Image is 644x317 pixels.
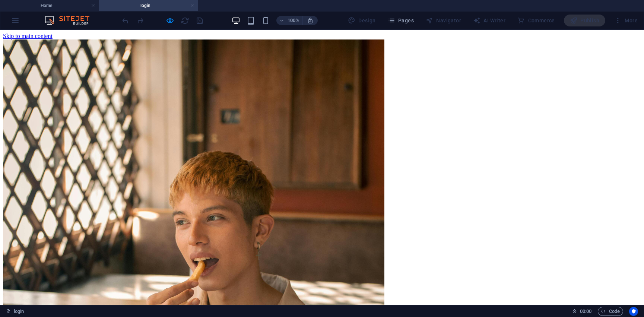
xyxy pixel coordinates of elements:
span: Code [601,307,620,316]
span: : [585,308,586,314]
button: Pages [385,15,417,26]
span: Pages [388,17,414,24]
button: Click here to leave preview mode and continue editing [166,16,175,25]
img: Editor Logo [43,16,99,25]
a: Skip to main content [3,3,53,9]
button: Code [598,307,623,316]
a: Click to cancel selection. Double-click to open Pages [6,307,24,316]
h6: 100% [288,16,299,25]
button: 100% [276,16,303,25]
button: Usercentrics [629,307,638,316]
div: Design (Ctrl+Alt+Y) [345,15,379,26]
i: On resize automatically adjust zoom level to fit chosen device. [307,17,314,24]
h6: Session time [572,307,592,316]
span: 00 00 [580,307,591,316]
h4: login [99,1,198,10]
